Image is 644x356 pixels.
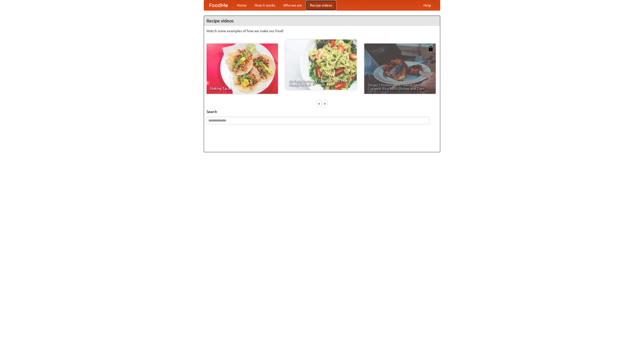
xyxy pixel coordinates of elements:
h4: Recipe videos [204,16,440,26]
img: 483408.png [428,46,433,51]
span: Making Tacos [210,87,274,90]
a: Help [419,0,435,10]
div: « [317,100,321,107]
a: An Easy, Summery Tomato Pasta That's Ready for Fall [285,39,357,90]
a: Home [233,0,251,10]
a: Recipe videos [306,0,336,10]
h5: Search [207,109,437,114]
a: FoodMe [204,0,233,10]
a: Who we are [279,0,306,10]
p: Watch some examples of how we make our food! [207,28,437,33]
div: » [323,100,327,107]
span: An Easy, Summery Tomato Pasta That's Ready for Fall [289,79,353,86]
a: Making Tacos [207,44,278,94]
a: How it works [251,0,279,10]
